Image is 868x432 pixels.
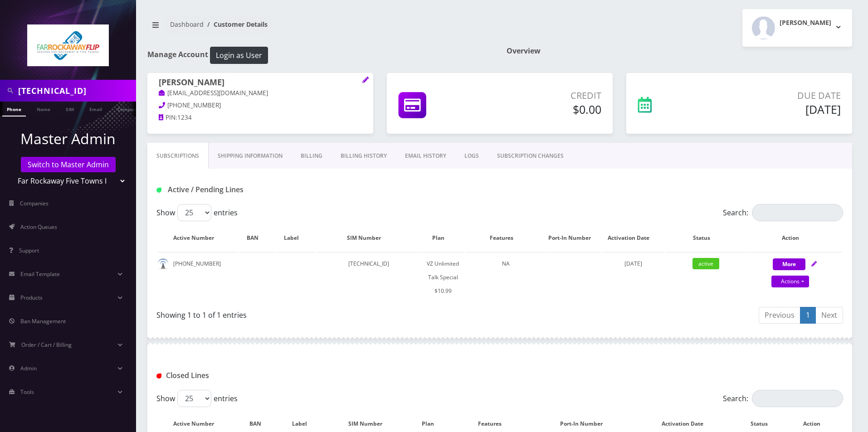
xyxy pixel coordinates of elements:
button: [PERSON_NAME] [742,9,852,47]
span: active [692,258,719,269]
th: Action: activate to sort column ascending [747,225,842,251]
img: Closed Lines [156,374,161,379]
a: Email [85,102,107,116]
a: Phone [2,102,26,116]
input: Search: [752,390,843,407]
a: Dashboard [170,20,204,29]
img: Active / Pending Lines [156,188,161,193]
p: Due Date [710,89,841,102]
button: More [773,258,805,270]
img: default.png [157,258,169,270]
a: Switch to Master Admin [21,157,116,172]
th: Features: activate to sort column ascending [465,225,546,251]
span: [DATE] [624,260,642,267]
a: Next [815,307,843,324]
th: SIM Number: activate to sort column ascending [317,225,420,251]
span: Tools [20,388,34,396]
th: Status: activate to sort column ascending [665,225,746,251]
a: SIM [61,102,78,116]
td: NA [465,252,546,302]
a: PIN: [159,113,177,122]
span: Order / Cart / Billing [21,341,72,349]
h1: Closed Lines [156,371,376,380]
th: BAN: activate to sort column ascending [239,225,275,251]
button: Login as User [210,47,268,64]
span: Companies [20,199,49,207]
h5: [DATE] [710,102,841,116]
a: Login as User [208,49,268,59]
span: Products [20,294,43,301]
input: Search: [752,204,843,221]
img: Far Rockaway Five Towns Flip [27,24,109,66]
span: Admin [20,364,37,372]
h1: Active / Pending Lines [156,185,376,194]
h2: [PERSON_NAME] [780,19,831,27]
span: Ban Management [20,317,66,325]
select: Showentries [177,390,211,407]
td: [TECHNICAL_ID] [317,252,420,302]
label: Search: [723,390,843,407]
td: [PHONE_NUMBER] [157,252,239,302]
select: Showentries [177,204,211,221]
span: Action Queues [20,223,57,231]
a: Billing [292,143,332,169]
span: Email Template [20,270,60,278]
span: 1234 [177,113,192,121]
a: LOGS [455,143,488,169]
p: Credit [488,89,601,102]
a: EMAIL HISTORY [396,143,455,169]
div: Showing 1 to 1 of 1 entries [156,306,493,320]
a: Billing History [332,143,396,169]
th: Plan: activate to sort column ascending [421,225,464,251]
a: Subscriptions [147,143,209,169]
a: SUBSCRIPTION CHANGES [488,143,573,169]
li: Customer Details [204,19,268,29]
label: Show entries [156,204,238,221]
th: Activation Date: activate to sort column ascending [602,225,664,251]
span: Support [19,247,39,254]
a: Company [113,102,143,116]
th: Label: activate to sort column ascending [276,225,316,251]
label: Show entries [156,390,238,407]
nav: breadcrumb [147,15,493,41]
td: VZ Unlimited Talk Special $10.99 [421,252,464,302]
h1: Manage Account [147,47,493,64]
h5: $0.00 [488,102,601,116]
h1: [PERSON_NAME] [159,78,362,88]
a: Actions [771,276,809,287]
th: Port-In Number: activate to sort column ascending [547,225,601,251]
a: Previous [759,307,800,324]
a: Name [32,102,55,116]
label: Search: [723,204,843,221]
a: 1 [800,307,816,324]
span: [PHONE_NUMBER] [167,101,221,109]
a: Shipping Information [209,143,292,169]
a: [EMAIL_ADDRESS][DOMAIN_NAME] [159,89,268,98]
h1: Overview [507,47,852,55]
th: Active Number: activate to sort column ascending [157,225,239,251]
input: Search in Company [18,82,134,99]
